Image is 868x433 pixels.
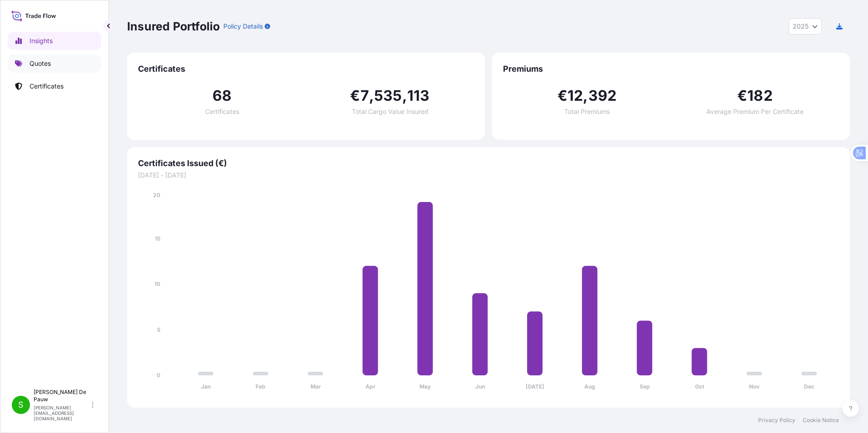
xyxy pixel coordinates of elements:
[803,417,839,424] a: Cookie Notice
[256,383,266,390] tspan: Feb
[526,383,544,390] tspan: [DATE]
[360,89,369,103] span: 7
[30,36,53,45] p: Insights
[34,405,90,421] p: [PERSON_NAME][EMAIL_ADDRESS][DOMAIN_NAME]
[695,383,705,390] tspan: Oct
[205,108,239,115] span: Certificates
[30,82,64,91] p: Certificates
[8,32,101,50] a: Insights
[153,192,160,198] tspan: 20
[155,235,160,242] tspan: 15
[157,372,160,379] tspan: 0
[749,383,760,390] tspan: Nov
[352,108,429,115] span: Total Cargo Value Insured
[365,383,375,390] tspan: Apr
[475,383,485,390] tspan: Jun
[138,171,839,180] span: [DATE] - [DATE]
[503,64,839,74] span: Premiums
[8,54,101,73] a: Quotes
[138,64,474,74] span: Certificates
[157,326,160,333] tspan: 5
[640,383,650,390] tspan: Sep
[138,158,839,169] span: Certificates Issued (€)
[793,22,809,31] span: 2025
[583,89,588,103] span: ,
[747,89,773,103] span: 182
[567,89,583,103] span: 12
[374,89,402,103] span: 535
[30,59,51,68] p: Quotes
[419,383,431,390] tspan: May
[584,383,595,390] tspan: Aug
[223,22,263,31] p: Policy Details
[588,89,617,103] span: 392
[34,389,90,403] p: [PERSON_NAME] De Pauw
[311,383,321,390] tspan: Mar
[706,108,804,115] span: Average Premium Per Certificate
[407,89,430,103] span: 113
[127,19,220,34] p: Insured Portfolio
[18,400,24,409] span: S
[369,89,374,103] span: ,
[557,89,567,103] span: €
[201,383,211,390] tspan: Jan
[804,383,814,390] tspan: Dec
[564,108,610,115] span: Total Premiums
[212,89,232,103] span: 68
[758,417,795,424] a: Privacy Policy
[154,280,160,287] tspan: 10
[737,89,747,103] span: €
[8,77,101,95] a: Certificates
[402,89,407,103] span: ,
[789,18,822,34] button: Year Selector
[350,89,360,103] span: €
